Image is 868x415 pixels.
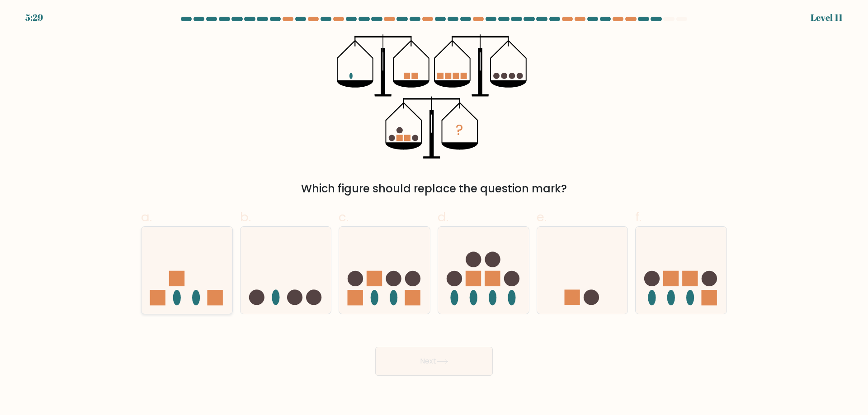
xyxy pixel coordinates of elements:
span: e. [537,208,547,226]
div: 5:29 [25,11,43,24]
span: d. [438,208,448,226]
span: b. [240,208,251,226]
span: f. [635,208,642,226]
span: a. [141,208,152,226]
div: Level 11 [811,11,843,24]
div: Which figure should replace the question mark? [146,181,722,197]
button: Next [375,347,493,376]
span: c. [339,208,349,226]
tspan: ? [456,120,463,140]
